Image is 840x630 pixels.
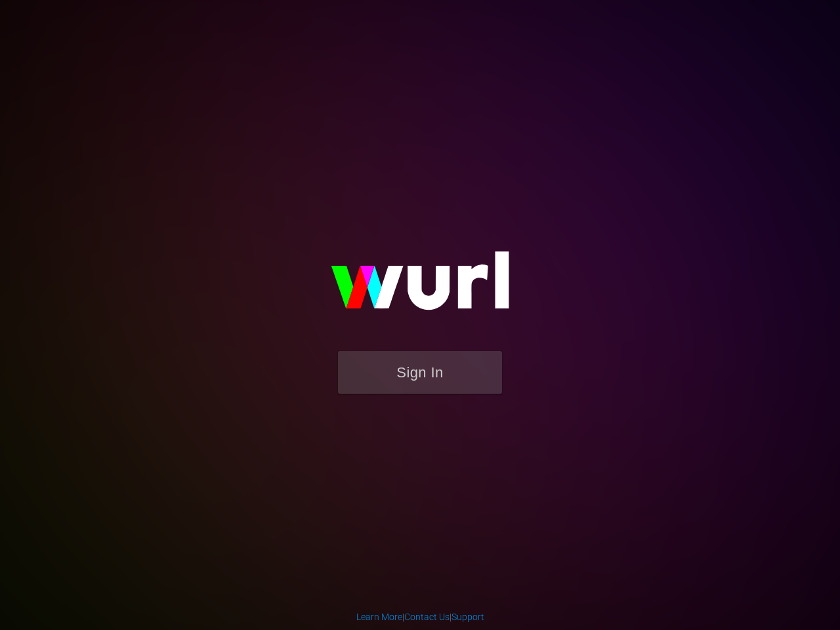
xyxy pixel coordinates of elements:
[356,610,484,623] div: | |
[451,612,484,622] a: Support
[356,612,402,622] a: Learn More
[289,223,551,350] img: wurl-logo-on-black-223613ac3d8ba8fe6dc639794a292ebdb59501304c7dfd60c99c58986ef67473.svg
[404,612,450,622] a: Contact Us
[338,351,502,394] button: Sign In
